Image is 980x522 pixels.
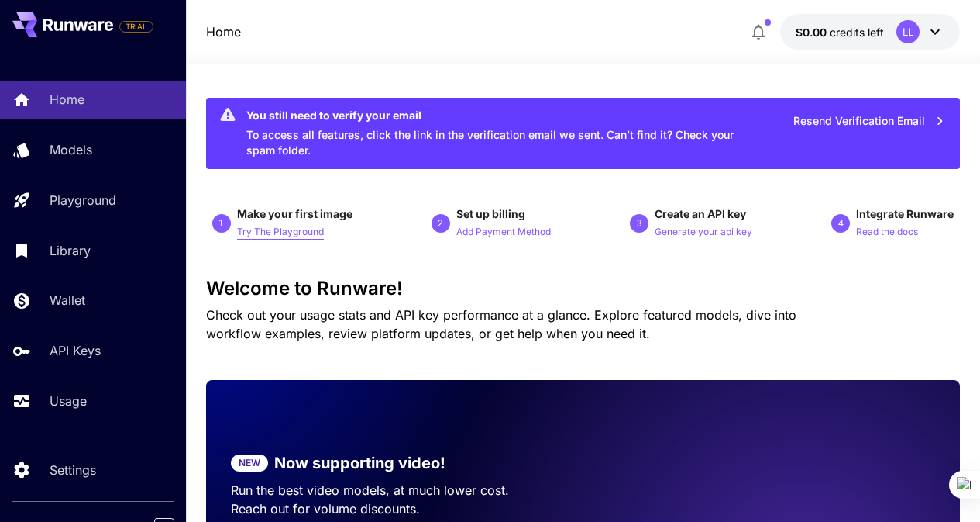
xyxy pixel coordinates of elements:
[838,216,844,230] p: 4
[456,225,551,240] p: Add Payment Method
[50,140,92,159] p: Models
[206,278,961,299] h3: Welcome to Runware!
[119,17,153,36] span: Add your payment card to enable full platform functionality.
[655,225,752,240] p: Generate your api key
[246,102,748,164] div: To access all features, click the link in the verification email we sent. Can’t find it? Check yo...
[239,456,260,470] p: NEW
[274,451,445,475] p: Now supporting video!
[231,500,559,518] p: Reach out for volume discounts.
[655,222,752,240] button: Generate your api key
[237,207,352,220] span: Make your first image
[231,481,559,500] p: Run the best video models, at much lower cost.
[206,22,241,41] nav: breadcrumb
[50,90,84,109] p: Home
[856,225,918,240] p: Read the docs
[206,307,796,341] span: Check out your usage stats and API key performance at a glance. Explore featured models, dive int...
[206,22,241,41] a: Home
[50,241,91,260] p: Library
[456,207,525,220] span: Set up billing
[50,392,87,410] p: Usage
[50,461,96,479] p: Settings
[50,191,116,209] p: Playground
[896,20,920,43] div: LL
[246,107,748,123] div: You still need to verify your email
[785,105,954,137] button: Resend Verification Email
[50,291,85,309] p: Wallet
[237,222,324,240] button: Try The Playground
[856,222,918,240] button: Read the docs
[830,26,884,39] span: credits left
[438,216,443,230] p: 2
[218,216,224,230] p: 1
[796,26,830,39] span: $0.00
[50,341,101,360] p: API Keys
[120,21,153,33] span: TRIAL
[456,222,551,240] button: Add Payment Method
[856,207,954,220] span: Integrate Runware
[780,14,960,50] button: $0.00LL
[655,207,746,220] span: Create an API key
[637,216,642,230] p: 3
[237,225,324,240] p: Try The Playground
[796,24,884,40] div: $0.00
